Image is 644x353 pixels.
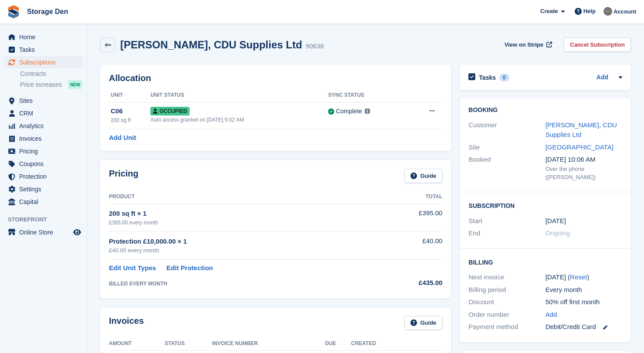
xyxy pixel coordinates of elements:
[72,227,82,238] a: Preview store
[468,107,622,114] h2: Booking
[19,226,71,238] span: Online Store
[8,215,87,224] span: Storefront
[468,297,545,307] div: Discount
[111,106,150,116] div: C06
[109,337,165,351] th: Amount
[166,263,213,273] a: Edit Protection
[468,216,545,226] div: Start
[365,109,370,114] img: icon-info-grey-7440780725fd019a000dd9b08b2336e03edf1995a4989e88bcd33f0948082b44.svg
[336,107,362,116] div: Complete
[19,196,71,208] span: Capital
[328,88,407,102] th: Sync Status
[468,322,545,332] div: Payment method
[564,37,631,52] a: Cancel Subscription
[546,297,622,307] div: 50% off first month
[540,7,558,16] span: Create
[479,74,496,81] h2: Tasks
[4,170,82,183] a: menu
[150,88,328,102] th: Unit Status
[546,121,617,139] a: [PERSON_NAME], CDU Supplies Ltd
[468,155,545,182] div: Booked
[468,120,545,140] div: Customer
[20,81,62,89] span: Price increases
[546,165,622,182] div: Over the phone ([PERSON_NAME])
[381,204,443,231] td: £395.00
[546,229,570,237] span: Ongoing
[111,116,150,124] div: 200 sq ft
[24,4,71,19] a: Storage Den
[597,73,608,83] a: Add
[4,31,82,43] a: menu
[109,237,381,247] div: Protection £10,000.00 × 1
[109,88,150,102] th: Unit
[468,285,545,295] div: Billing period
[20,70,82,78] a: Contracts
[468,258,622,266] h2: Billing
[546,285,622,295] div: Every month
[109,133,136,143] a: Add Unit
[570,273,587,281] a: Reset
[19,145,71,157] span: Pricing
[120,39,302,51] h2: [PERSON_NAME], CDU Supplies Ltd
[109,280,381,288] div: BILLED EVERY MONTH
[19,132,71,145] span: Invoices
[212,337,325,351] th: Invoice Number
[4,145,82,157] a: menu
[19,158,71,170] span: Coupons
[19,56,71,68] span: Subscriptions
[19,107,71,119] span: CRM
[546,310,557,320] a: Add
[305,41,324,51] div: 90638
[4,95,82,107] a: menu
[4,120,82,132] a: menu
[19,95,71,107] span: Sites
[468,272,545,282] div: Next invoice
[19,170,71,183] span: Protection
[4,56,82,68] a: menu
[381,278,443,288] div: £435.00
[109,73,442,83] h2: Allocation
[351,337,443,351] th: Created
[381,231,443,260] td: £40.00
[4,107,82,119] a: menu
[19,44,71,56] span: Tasks
[325,337,351,351] th: Due
[546,155,622,165] div: [DATE] 10:06 AM
[19,31,71,43] span: Home
[546,272,622,282] div: [DATE] ( )
[109,246,381,255] div: £40.00 every month
[19,183,71,195] span: Settings
[583,7,596,16] span: Help
[109,169,139,183] h2: Pricing
[4,132,82,145] a: menu
[4,226,82,238] a: menu
[404,316,443,330] a: Guide
[4,158,82,170] a: menu
[4,196,82,208] a: menu
[109,209,381,219] div: 200 sq ft × 1
[546,143,613,151] a: [GEOGRAPHIC_DATA]
[501,37,554,52] a: View on Stripe
[613,7,636,16] span: Account
[109,316,144,330] h2: Invoices
[468,310,545,320] div: Order number
[150,116,328,124] div: Auto access granted on [DATE] 6:02 AM
[109,219,381,227] div: £395.00 every month
[109,263,156,273] a: Edit Unit Types
[68,80,82,89] div: NEW
[4,44,82,56] a: menu
[150,107,190,115] span: Occupied
[468,143,545,153] div: Site
[404,169,443,183] a: Guide
[603,7,612,16] img: Brian Barbour
[468,228,545,238] div: End
[468,201,622,210] h2: Subscription
[4,183,82,195] a: menu
[546,216,566,226] time: 2025-07-01 00:00:00 UTC
[499,74,509,81] div: 0
[165,337,212,351] th: Status
[109,190,381,204] th: Product
[505,41,543,49] span: View on Stripe
[20,80,82,89] a: Price increases NEW
[19,120,71,132] span: Analytics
